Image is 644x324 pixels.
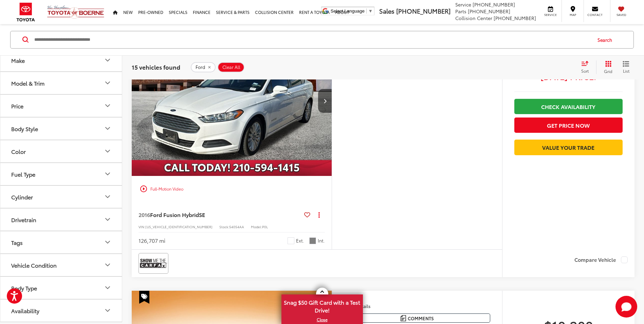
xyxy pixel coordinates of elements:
[0,209,123,231] button: DrivetrainDrivetrain
[581,68,589,74] span: Sort
[196,65,205,70] span: Ford
[514,140,623,155] a: Value Your Trade
[604,68,612,74] span: Grid
[596,60,618,74] button: Grid View
[139,211,150,218] span: 2016
[131,26,332,176] div: 2016 Ford Fusion Hybrid SE 0
[309,237,316,244] span: Charcoal Black
[11,262,57,268] div: Vehicle Condition
[11,194,33,200] div: Cylinder
[104,79,112,87] div: Model & Trim
[565,13,580,17] span: Map
[47,5,105,19] img: Vic Vaughan Toyota of Boerne
[34,32,591,48] input: Search by Make, Model, or Keyword
[401,315,406,321] img: Comments
[0,163,123,185] button: Fuel TypeFuel Type
[251,224,262,229] span: Model:
[318,237,325,244] span: Int.
[0,300,123,322] button: AvailabilityAvailability
[139,291,149,304] span: Special
[514,118,623,133] button: Get Price Now
[104,102,112,110] div: Price
[623,68,629,74] span: List
[191,62,216,72] button: remove Ford
[11,239,23,246] div: Tags
[0,118,123,140] button: Body StyleBody Style
[344,304,490,308] h4: More Details
[139,224,145,229] span: VIN:
[262,224,268,229] span: P0L
[132,63,180,71] span: 15 vehicles found
[11,285,37,291] div: Body Type
[104,56,112,65] div: Make
[366,8,367,14] span: ​
[288,237,294,244] span: White
[282,295,362,316] span: Snag $50 Gift Card with a Test Drive!
[11,57,25,64] div: Make
[0,254,123,276] button: Vehicle ConditionVehicle Condition
[578,60,596,74] button: Select sort value
[11,171,35,177] div: Fuel Type
[296,237,304,244] span: Ext.
[543,13,558,17] span: Service
[11,148,26,155] div: Color
[368,8,373,14] span: ▼
[615,296,637,318] svg: Start Chat
[11,216,36,223] div: Drivetrain
[455,8,466,15] span: Parts
[199,211,205,218] span: SE
[0,140,123,162] button: ColorColor
[318,89,332,113] button: Next image
[131,26,332,177] img: 2016 Ford Fusion Hybrid SE
[140,254,167,272] img: View CARFAX report
[104,147,112,156] div: Color
[11,307,39,314] div: Availability
[11,103,23,109] div: Price
[139,211,301,218] a: 2016Ford Fusion HybridSE
[494,15,536,21] span: [PHONE_NUMBER]
[379,6,394,15] span: Sales
[229,224,244,229] span: 54054AA
[104,307,112,315] div: Availability
[104,216,112,224] div: Drivetrain
[11,80,44,86] div: Model & Trim
[104,261,112,269] div: Vehicle Condition
[574,256,628,263] label: Compare Vehicle
[313,209,325,220] button: Actions
[104,125,112,133] div: Body Style
[0,231,123,253] button: TagsTags
[150,211,199,218] span: Ford Fusion Hybrid
[145,224,213,229] span: [US_VEHICLE_IDENTIFICATION_NUMBER]
[587,13,603,17] span: Contact
[473,1,515,8] span: [PHONE_NUMBER]
[618,60,634,74] button: List View
[139,237,165,245] div: 126,707 mi
[396,6,450,15] span: [PHONE_NUMBER]
[468,8,510,15] span: [PHONE_NUMBER]
[455,1,471,8] span: Service
[331,8,365,14] span: Select Language
[514,99,623,114] a: Check Availability
[131,26,332,176] a: 2016 Ford Fusion Hybrid SE2016 Ford Fusion Hybrid SE2016 Ford Fusion Hybrid SE2016 Ford Fusion Hy...
[591,31,622,48] button: Search
[218,62,244,72] button: Clear All
[318,212,320,217] span: dropdown dots
[0,72,123,94] button: Model & TrimModel & Trim
[344,313,490,323] button: Comments
[104,170,112,178] div: Fuel Type
[219,224,229,229] span: Stock:
[104,193,112,201] div: Cylinder
[104,238,112,247] div: Tags
[614,13,629,17] span: Saved
[0,186,123,208] button: CylinderCylinder
[104,284,112,292] div: Body Type
[11,125,38,132] div: Body Style
[408,315,434,322] span: Comments
[222,65,240,70] span: Clear All
[0,277,123,299] button: Body TypeBody Type
[455,15,492,21] span: Collision Center
[0,95,123,117] button: PricePrice
[0,49,123,71] button: MakeMake
[615,296,637,318] button: Toggle Chat Window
